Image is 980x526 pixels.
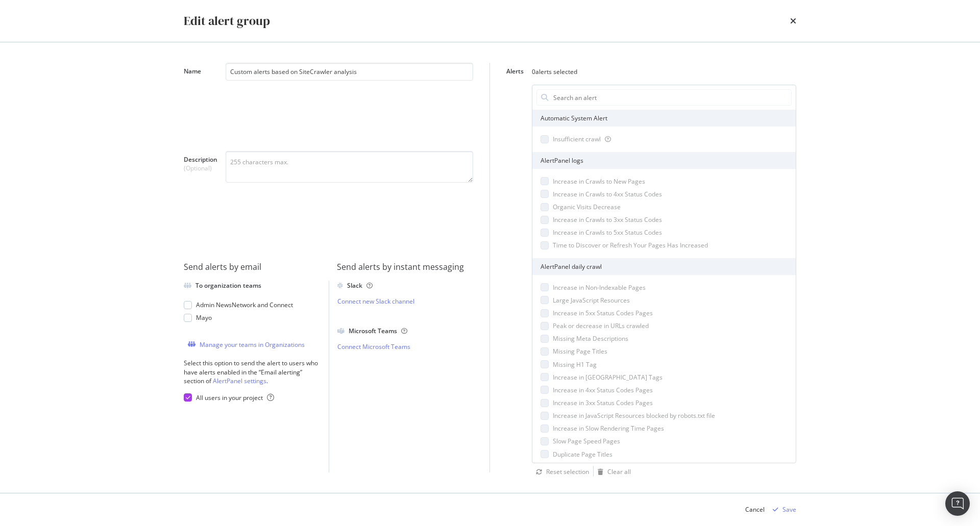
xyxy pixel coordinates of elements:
[184,359,321,385] div: Select this option to send the alert to users who have alerts enabled in the “Email alerting” sec...
[790,12,796,30] div: times
[184,67,217,140] label: Name
[553,360,597,369] span: Missing H1 Tag
[553,334,628,343] span: Missing Meta Descriptions
[532,67,577,76] div: 0 alerts selected
[553,386,653,394] span: Increase in 4xx Status Codes Pages
[553,296,630,305] span: Large JavaScript Resources
[546,467,589,476] div: Reset selection
[337,342,474,351] a: Connect Microsoft Teams
[337,297,474,306] a: Connect new Slack channel
[184,164,217,172] span: (Optional)
[532,152,796,169] div: AlertPanel logs
[195,281,261,290] div: To organization teams
[553,135,601,143] span: Insufficient crawl
[745,502,765,518] button: Cancel
[213,377,266,385] a: AlertPanel settings
[196,300,293,309] span: Admin NewsNetwork and Connect
[184,261,321,273] div: Send alerts by email
[196,313,212,322] span: Mayo
[553,398,653,407] span: Increase in 3xx Status Codes Pages
[553,203,621,211] span: Organic Visits Decrease
[184,338,305,350] button: Manage your teams in Organizations
[553,347,607,356] span: Missing Page Titles
[184,12,270,30] div: Edit alert group
[553,241,708,249] span: Time to Discover or Refresh Your Pages Has Increased
[196,393,263,402] span: All users in your project
[769,502,796,518] button: Save
[553,283,646,292] span: Increase in Non-Indexable Pages
[532,258,796,275] div: AlertPanel daily crawl
[553,450,612,459] span: Duplicate Page Titles
[532,466,589,478] button: Reset selection
[553,177,645,186] span: Increase in Crawls to New Pages
[226,63,473,81] input: Name
[349,327,407,335] div: Microsoft Teams
[594,466,631,478] button: Clear all
[607,467,631,476] div: Clear all
[337,261,474,273] div: Send alerts by instant messaging
[553,411,715,420] span: Increase in JavaScript Resources blocked by robots.txt file
[200,340,305,349] div: Manage your teams in Organizations
[553,309,653,317] span: Increase in 5xx Status Codes Pages
[553,424,664,433] span: Increase in Slow Rendering Time Pages
[553,373,663,382] span: Increase in [GEOGRAPHIC_DATA] Tags
[532,110,796,127] div: Automatic System Alert
[184,155,217,164] span: Description
[782,505,796,514] div: Save
[552,90,791,105] input: Search an alert
[945,491,970,516] div: Open Intercom Messenger
[553,463,633,471] span: Duplicate Meta Descriptions
[506,67,524,78] label: Alerts
[745,505,765,514] div: Cancel
[553,321,649,330] span: Peak or decrease in URLs crawled
[553,228,662,237] span: Increase in Crawls to 5xx Status Codes
[347,281,373,290] div: Slack
[553,215,662,224] span: Increase in Crawls to 3xx Status Codes
[553,190,662,198] span: Increase in Crawls to 4xx Status Codes
[553,437,620,445] span: Slow Page Speed Pages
